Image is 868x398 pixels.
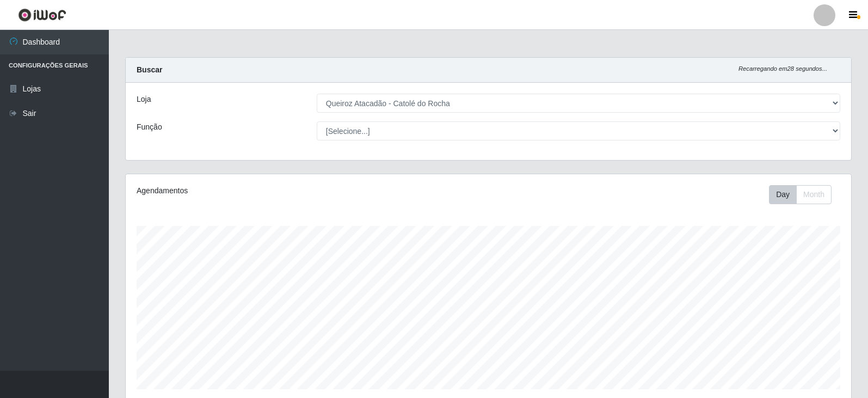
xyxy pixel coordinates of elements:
[796,185,832,204] button: Month
[738,65,827,72] i: Recarregando em 28 segundos...
[137,65,162,74] strong: Buscar
[769,185,797,204] button: Day
[137,185,420,197] div: Agendamentos
[137,121,162,133] label: Função
[137,94,151,105] label: Loja
[769,185,832,204] div: First group
[769,185,840,204] div: Toolbar with button groups
[18,8,66,22] img: CoreUI Logo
